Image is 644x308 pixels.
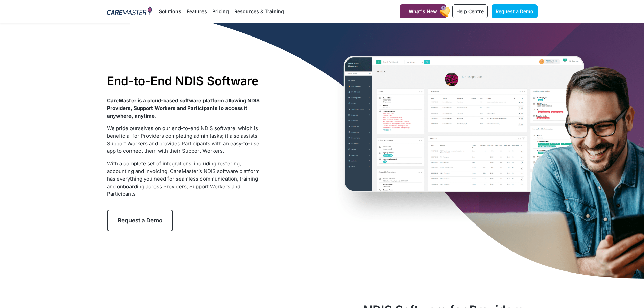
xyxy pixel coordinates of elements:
[107,210,173,231] a: Request a Demo
[456,8,484,14] span: Help Centre
[107,97,260,119] strong: CareMaster is a cloud-based software platform allowing NDIS Providers, Support Workers and Partic...
[409,8,437,14] span: What's New
[107,6,152,17] img: CareMaster Logo
[492,4,538,18] a: Request a Demo
[118,217,162,224] span: Request a Demo
[452,4,488,18] a: Help Centre
[107,160,262,198] p: With a complete set of integrations, including rostering, accounting and invoicing, CareMaster’s ...
[107,74,262,88] h1: End-to-End NDIS Software
[107,125,259,155] span: We pride ourselves on our end-to-end NDIS software, which is beneficial for Providers completing ...
[400,4,446,18] a: What's New
[496,8,533,14] span: Request a Demo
